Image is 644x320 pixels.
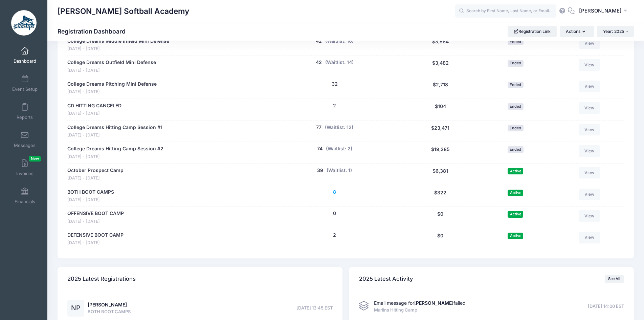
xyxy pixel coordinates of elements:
span: [DATE] 13:45 EST [296,305,333,312]
a: View [579,102,600,114]
div: $3,482 [401,59,479,73]
a: Financials [9,184,41,208]
div: $322 [401,189,479,203]
button: 2 [333,232,336,239]
span: New [29,156,41,162]
span: [DATE] 14:00 EST [588,303,624,310]
a: Dashboard [9,43,41,67]
a: BOTH BOOT CAMPS [67,189,114,196]
div: $2,718 [401,81,479,95]
span: Active [508,211,523,217]
span: Ended [508,60,524,66]
a: College Dreams Outfield Mini Defense [67,59,156,66]
span: Ended [508,82,524,88]
button: 74 [317,145,323,152]
a: October Prospect Camp [67,167,124,174]
a: College Dreams Middle Infield Mini Defense [67,38,169,45]
a: Messages [9,128,41,151]
button: 42 [316,38,322,45]
a: OFFENSIVE BOOT CAMP [67,210,124,217]
button: (Waitlist: 12) [325,124,353,131]
span: Active [508,233,523,239]
button: 77 [316,124,321,131]
img: Marlin Softball Academy [11,10,37,36]
div: $6,381 [401,167,479,182]
a: View [579,38,600,49]
span: [PERSON_NAME] [579,7,622,15]
span: Ended [508,103,524,110]
button: (Waitlist: 2) [326,145,352,152]
a: View [579,81,600,92]
a: CD HITTING CANCELED [67,102,121,109]
div: $23,471 [401,124,479,138]
span: Marlins Hitting Camp [374,307,466,314]
span: [DATE] - [DATE] [67,110,121,117]
button: (Waitlist: 1) [327,167,352,174]
div: $104 [401,102,479,117]
span: Ended [508,125,524,131]
h1: [PERSON_NAME] Softball Academy [58,3,189,19]
span: Event Setup [12,86,38,92]
a: View [579,232,600,243]
a: View [579,145,600,157]
span: Active [508,168,523,174]
button: 39 [317,167,323,174]
h4: 2025 Latest Registrations [67,269,136,289]
a: See All [605,275,624,283]
a: DEFENSIVE BOOT CAMP [67,232,124,239]
span: Ended [508,38,524,45]
a: View [579,59,600,70]
a: Event Setup [9,71,41,95]
button: (Waitlist: 14) [325,59,354,66]
a: View [579,167,600,178]
a: View [579,210,600,221]
span: Invoices [16,171,34,176]
button: Year: 2025 [597,26,634,37]
div: $3,564 [401,38,479,52]
h4: 2025 Latest Activity [359,269,413,289]
button: [PERSON_NAME] [575,3,634,19]
span: Ended [508,146,524,153]
a: InvoicesNew [9,156,41,179]
a: NP [67,305,84,311]
div: NP [67,300,84,317]
span: Year: 2025 [603,29,624,34]
button: 32 [332,81,338,88]
span: [DATE] - [DATE] [67,218,124,225]
input: Search by First Name, Last Name, or Email... [455,4,556,18]
span: [DATE] - [DATE] [67,197,114,203]
span: [DATE] - [DATE] [67,46,169,52]
span: Dashboard [14,58,36,64]
span: [DATE] - [DATE] [67,89,157,95]
strong: [PERSON_NAME] [414,300,453,306]
button: 2 [333,102,336,109]
button: Actions [560,26,594,37]
button: 42 [316,59,322,66]
div: $0 [401,210,479,225]
a: College Dreams Pitching Mini Defense [67,81,157,88]
span: [DATE] - [DATE] [67,240,124,246]
span: Messages [14,143,36,148]
span: [DATE] - [DATE] [67,175,124,182]
span: Active [508,190,523,196]
div: $19,285 [401,145,479,160]
button: 0 [333,210,336,217]
span: [DATE] - [DATE] [67,132,162,138]
span: [DATE] - [DATE] [67,154,163,160]
button: (Waitlist: 16) [325,38,354,45]
a: View [579,124,600,135]
a: Reports [9,100,41,123]
a: College Dreams Hitting Camp Session #2 [67,145,163,152]
a: College Dreams Hitting Camp Session #1 [67,124,162,131]
span: Email message for failed [374,300,466,306]
button: 8 [333,189,336,196]
a: [PERSON_NAME] [88,302,127,307]
span: Reports [17,114,33,120]
h1: Registration Dashboard [58,28,131,35]
span: BOTH BOOT CAMPS [88,308,131,315]
a: View [579,189,600,200]
span: Financials [15,199,35,205]
a: Registration Link [508,26,557,37]
span: [DATE] - [DATE] [67,67,156,74]
div: $0 [401,232,479,246]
